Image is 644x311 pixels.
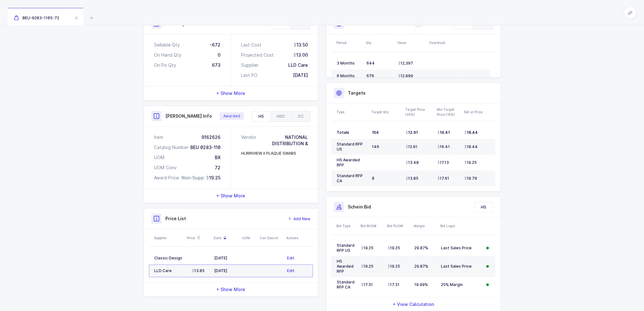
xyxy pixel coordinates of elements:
[393,301,434,308] span: + View Calculation
[372,130,379,135] span: 154
[337,259,356,274] div: HS Awarded RFP
[441,282,480,287] div: 20% Margin
[293,72,308,78] div: [DATE]
[437,176,449,181] span: 17.61
[464,130,478,135] span: 18.44
[437,107,460,117] div: Min Target Price (19%)
[144,189,318,203] div: + Show More
[242,235,256,240] div: UOM
[270,111,291,121] div: HSC
[216,193,245,199] span: + Show More
[241,62,258,68] div: Supplier
[287,255,295,261] button: Edit
[337,130,349,135] span: Totals
[241,134,259,147] div: Vendor
[336,223,357,228] div: Bid Type
[259,134,308,147] div: NATIONAL DISTRIBUTION &
[372,144,379,149] span: 146
[406,176,418,181] span: 13.85
[293,52,308,58] div: 13.00
[144,86,318,100] div: + Show More
[406,130,418,135] span: 12.91
[241,52,274,58] div: Projected Cost
[388,246,400,251] span: 19.25
[336,109,367,115] div: Type
[336,40,362,45] div: Period
[241,42,261,48] div: Last Cost
[286,235,311,240] div: Actions
[215,165,220,171] div: 72
[216,286,245,293] span: + Show More
[294,42,308,48] div: 13.50
[475,202,493,212] div: HS
[154,52,182,58] div: On Hand Qty
[215,154,220,161] div: BX
[154,175,179,181] div: Award Price
[210,42,220,48] div: -672
[414,223,437,228] div: Margin
[154,256,182,261] div: Classic Design
[437,160,449,165] span: 17.13
[154,268,182,273] div: LLD Care
[337,280,356,290] div: Standard RFP CA
[398,73,413,78] span: 12,999
[287,268,295,274] button: Edit
[206,175,220,181] span: 19.25
[293,216,310,222] span: Add New
[241,151,296,156] div: HURRIVIEW II PLAQUE SWABS
[165,215,186,222] h3: Price List
[214,233,238,243] div: Date
[337,158,360,167] span: HS Awarded RFP
[367,61,375,65] span: 644
[464,176,477,181] span: 19.79
[212,62,220,68] div: 673
[441,246,480,251] div: Last Sales Price
[154,42,180,48] div: Sellable Qty
[214,256,238,261] div: [DATE]
[291,111,310,121] div: DC
[337,243,356,253] div: Standard RFP US
[414,264,428,269] span: 29.87%
[414,246,428,250] span: 29.87%
[337,61,361,66] div: 3 Months
[252,111,270,121] div: HS
[216,90,245,96] span: + Show More
[154,154,164,161] div: UOM
[288,216,310,222] button: Add New
[361,282,373,287] span: 17.31
[288,62,308,68] div: LLD Care
[182,175,205,180] span: Non-Supp:
[154,165,177,171] div: UOM Conv
[464,160,477,165] span: 19.25
[437,144,450,149] span: 16.41
[187,233,210,243] div: Price
[405,107,433,117] div: Target Price (30%)
[348,90,366,96] h3: Targets
[154,235,183,240] div: Supplier
[388,264,400,269] span: 19.25
[371,109,401,115] div: Target Qty
[414,282,428,287] span: 19.99%
[154,62,176,68] div: On Po Qty
[437,130,450,135] span: 16.41
[464,144,478,149] span: 18.44
[398,61,413,66] span: 12,397
[337,73,361,78] div: 6 Months
[464,109,494,115] div: Sell at Price
[440,223,481,228] div: Bid Logic
[165,113,212,119] h3: [PERSON_NAME] Info
[214,268,238,273] div: [DATE]
[337,142,363,152] span: Standard RFP US
[337,173,363,183] span: Standard RFP CA
[366,40,394,45] div: Qty
[241,72,258,78] div: Last PO
[372,176,374,181] span: 8
[223,114,240,119] span: Awarded
[429,40,457,45] div: Overstock
[218,52,220,58] div: 0
[348,204,371,210] h3: Schein Bid
[441,264,480,269] div: Last Sales Price
[398,40,425,45] div: Value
